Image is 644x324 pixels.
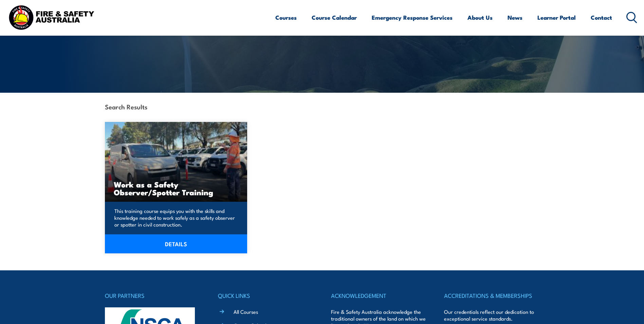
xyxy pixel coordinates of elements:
strong: Search Results [105,102,147,111]
a: News [508,8,522,26]
h4: OUR PARTNERS [105,291,200,300]
a: Course Calendar [312,8,357,26]
p: Our credentials reflect our dedication to exceptional service standards. [444,308,539,322]
h4: ACCREDITATIONS & MEMBERSHIPS [444,291,539,300]
a: DETAILS [105,234,247,253]
h4: ACKNOWLEDGEMENT [331,291,426,300]
a: All Courses [234,308,258,315]
img: Work as a Safety Observer Spotter Training (2) [105,122,247,202]
a: Learner Portal [537,8,576,26]
p: This training course equips you with the skills and knowledge needed to work safely as a safety o... [114,208,236,228]
a: Emergency Response Services [372,8,453,26]
a: Work as a Safety Observer/Spotter Training [105,122,247,202]
a: Contact [591,8,612,26]
a: Courses [275,8,297,26]
h4: QUICK LINKS [218,291,313,300]
a: About Us [467,8,493,26]
h3: Work as a Safety Observer/Spotter Training [114,180,239,196]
